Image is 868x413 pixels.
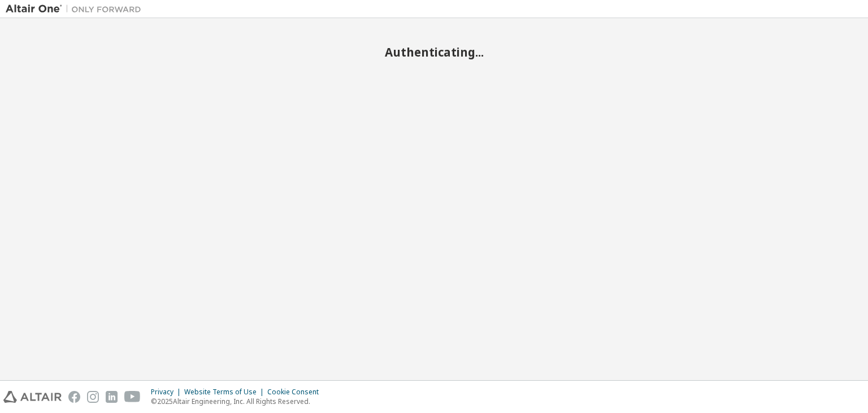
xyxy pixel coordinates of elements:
[151,388,184,397] div: Privacy
[124,391,141,403] img: youtube.svg
[6,3,147,15] img: Altair One
[106,391,118,403] img: linkedin.svg
[68,391,80,403] img: facebook.svg
[6,45,862,59] h2: Authenticating...
[87,391,99,403] img: instagram.svg
[184,388,267,397] div: Website Terms of Use
[267,388,325,397] div: Cookie Consent
[3,391,62,403] img: altair_logo.svg
[151,397,325,406] p: © 2025 Altair Engineering, Inc. All Rights Reserved.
